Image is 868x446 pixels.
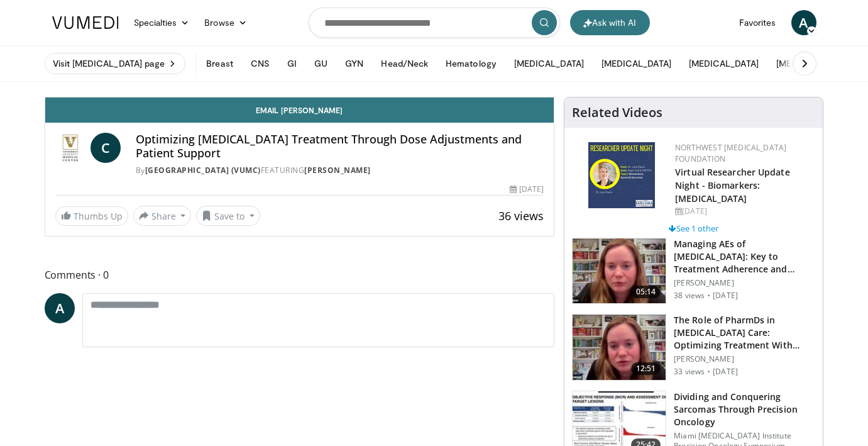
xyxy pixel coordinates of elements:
a: Browse [197,10,255,35]
div: By FEATURING [136,165,544,176]
a: A [791,10,816,35]
a: Northwest [MEDICAL_DATA] Foundation [675,142,786,164]
button: GYN [338,51,371,76]
p: 38 views [674,291,705,301]
button: Share [133,206,192,226]
h4: Related Videos [572,105,662,120]
button: CNS [243,51,277,76]
h3: Managing AEs of [MEDICAL_DATA]: Key to Treatment Adherence and Long… [674,238,815,276]
span: 12:51 [631,362,661,375]
a: Visit [MEDICAL_DATA] page [45,53,186,74]
button: Hematology [438,51,504,76]
button: Save to [196,206,260,226]
a: See 1 other [669,223,718,234]
a: Specialties [126,10,197,35]
a: Email [PERSON_NAME] [45,98,554,123]
h4: Optimizing [MEDICAL_DATA] Treatment Through Dose Adjustments and Patient Support [136,133,544,160]
p: 33 views [674,367,705,377]
button: Head/Neck [373,51,436,76]
a: 05:14 Managing AEs of [MEDICAL_DATA]: Key to Treatment Adherence and Long… [PERSON_NAME] 38 views... [572,238,815,304]
a: 12:51 The Role of PharmDs in [MEDICAL_DATA] Care: Optimizing Treatment With Dose A… [PERSON_NAME]... [572,314,815,381]
button: [MEDICAL_DATA] [594,51,679,76]
img: f25cab86-64b0-45a1-806a-5a9d93190df0.150x105_q85_crop-smart_upscale.jpg [573,238,666,304]
img: 15bc000e-3a55-4f6c-8e8a-37ec86489656.png.150x105_q85_autocrop_double_scale_upscale_version-0.2.png [588,142,655,208]
button: GI [280,51,304,76]
img: VuMedi Logo [52,16,119,29]
a: Thumbs Up [55,206,128,226]
p: [DATE] [713,367,738,377]
img: 32b43df0-93fc-487c-8820-9087a26d3059.150x105_q85_crop-smart_upscale.jpg [573,315,666,380]
div: · [707,367,710,377]
input: Search topics, interventions [309,8,560,38]
img: Vanderbilt University Medical Center (VUMC) [55,133,85,163]
a: C [91,133,121,163]
a: Virtual Researcher Update Night - Biomarkers: [MEDICAL_DATA] [675,166,790,204]
span: 36 views [498,208,544,223]
button: [MEDICAL_DATA] [507,51,591,76]
button: [MEDICAL_DATA] [681,51,766,76]
button: GU [307,51,335,76]
a: Favorites [732,10,784,35]
a: [PERSON_NAME] [304,165,371,176]
a: [GEOGRAPHIC_DATA] (VUMC) [145,165,261,176]
p: [PERSON_NAME] [674,278,815,288]
p: [DATE] [713,291,738,301]
button: Breast [199,51,240,76]
span: 05:14 [631,286,661,298]
div: · [707,291,710,301]
button: Ask with AI [570,10,650,35]
div: [DATE] [675,206,813,217]
button: [MEDICAL_DATA] [769,51,854,76]
div: [DATE] [510,184,544,195]
h3: The Role of PharmDs in [MEDICAL_DATA] Care: Optimizing Treatment With Dose A… [674,314,815,352]
h3: Dividing and Conquering Sarcomas Through Precision Oncology [674,391,815,428]
a: A [45,293,75,323]
p: [PERSON_NAME] [674,354,815,364]
span: Comments 0 [45,267,555,283]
